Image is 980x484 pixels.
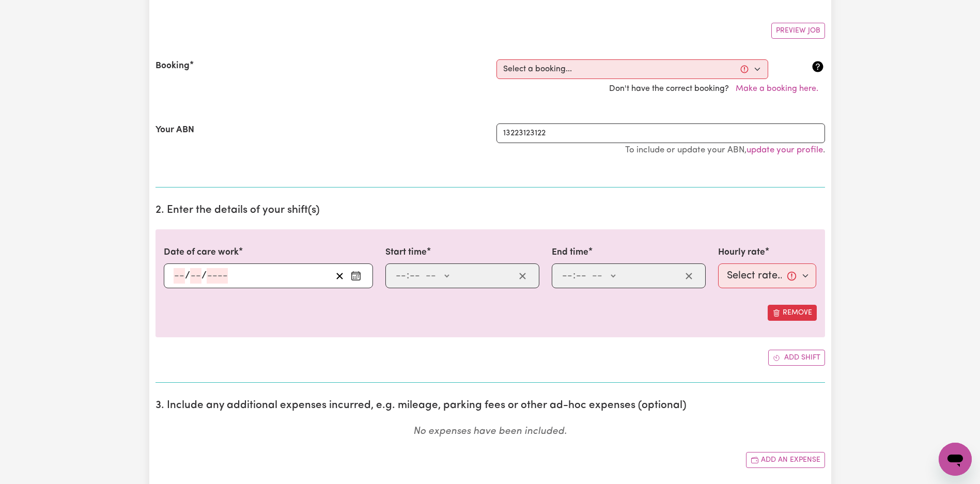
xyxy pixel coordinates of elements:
[768,305,817,321] button: Remove this shift
[174,268,185,284] input: --
[413,427,567,436] em: No expenses have been included.
[625,146,825,154] small: To include or update your ABN, .
[201,270,207,282] span: /
[552,246,588,259] label: End time
[609,85,825,93] span: Don't have the correct booking?
[562,268,573,284] input: --
[155,204,825,217] h2: 2. Enter the details of your shift(s)
[395,268,407,284] input: --
[718,246,765,259] label: Hourly rate
[348,268,364,284] button: Enter the date of care work
[407,270,409,282] span: :
[575,268,587,284] input: --
[746,146,823,154] a: update your profile
[746,452,825,468] button: Add another expense
[164,246,239,259] label: Date of care work
[190,268,201,284] input: --
[207,268,228,284] input: ----
[155,399,825,412] h2: 3. Include any additional expenses incurred, e.g. mileage, parking fees or other ad-hoc expenses ...
[573,270,575,282] span: :
[939,443,972,476] iframe: Button to launch messaging window
[155,59,190,73] label: Booking
[771,23,825,39] button: Preview Job
[409,268,421,284] input: --
[185,270,190,282] span: /
[385,246,427,259] label: Start time
[729,79,825,99] button: Make a booking here.
[768,350,825,366] button: Add another shift
[332,268,348,284] button: Clear date
[155,123,194,137] label: Your ABN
